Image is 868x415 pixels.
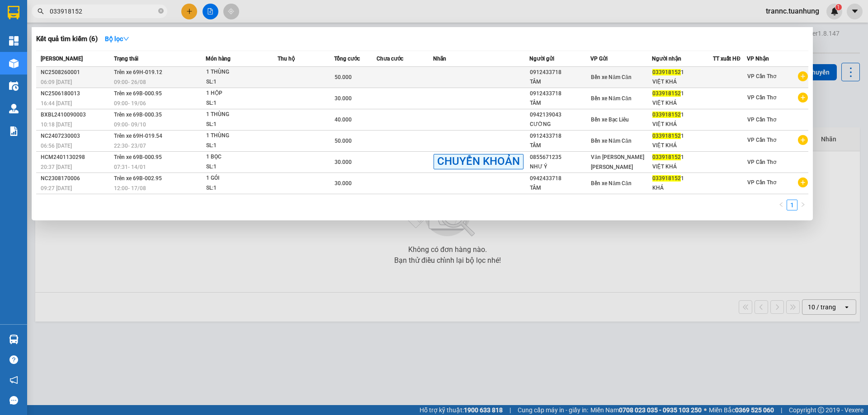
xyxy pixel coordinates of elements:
img: warehouse-icon [9,335,19,344]
img: solution-icon [9,126,19,136]
div: SL: 1 [206,162,274,172]
div: 1 [652,110,713,120]
div: NHƯ Ý [530,162,590,172]
span: Bến xe Bạc Liêu [591,117,629,123]
span: 50.000 [335,74,352,80]
span: close-circle [158,7,164,16]
span: 09:00 - 19/06 [114,100,146,107]
div: VIỆT KHÁ [652,141,713,150]
span: 12:00 - 17/08 [114,185,146,191]
span: Người nhận [652,56,681,62]
span: 033918152 [652,154,681,160]
span: Chưa cước [377,56,403,62]
img: warehouse-icon [9,59,19,68]
span: CHUYỂN KHOẢN [434,154,524,169]
div: NC2508260001 [41,68,111,77]
div: SL: 1 [206,141,274,151]
div: 1 THÙNG [206,110,274,120]
span: Trạng thái [114,56,138,62]
span: VP Gửi [590,56,608,62]
span: Bến xe Năm Căn [591,138,631,144]
span: message [9,396,18,405]
div: 1 HỘP [206,89,274,98]
div: 1 [652,131,713,141]
div: 1 THÙNG [206,67,274,77]
span: plus-circle [798,93,808,103]
span: 10:18 [DATE] [41,121,72,128]
div: HCM2401130298 [41,153,111,162]
span: 30.000 [335,180,352,187]
div: VIỆT KHÁ [652,77,713,87]
div: TÂM [530,141,590,150]
div: TÂM [530,77,590,87]
span: 20:37 [DATE] [41,164,72,170]
span: Món hàng [206,56,231,62]
div: VIỆT KHÁ [652,98,713,108]
span: VP Cần Thơ [747,159,776,165]
span: 033918152 [652,112,681,118]
button: left [776,200,787,210]
button: Bộ lọcdown [98,32,137,46]
span: Trên xe 69H-019.54 [114,133,162,139]
div: NC2506180013 [41,89,111,98]
div: 1 [652,89,713,98]
div: SL: 1 [206,77,274,87]
span: VP Cần Thơ [747,73,776,79]
span: notification [9,376,18,384]
div: VIỆT KHÁ [652,120,713,129]
img: logo-vxr [8,6,19,19]
div: SL: 1 [206,183,274,193]
span: Trên xe 69B-002.95 [114,175,162,182]
span: 033918152 [652,90,681,97]
div: NC2308170006 [41,174,111,183]
span: Người gửi [529,56,554,62]
div: VIỆT KHÁ [652,162,713,172]
input: Tìm tên, số ĐT hoặc mã đơn [50,6,156,16]
div: 1 [652,68,713,77]
span: 033918152 [652,133,681,139]
div: NC2407230003 [41,131,111,141]
span: plus-circle [798,135,808,145]
li: 1 [787,200,797,210]
div: SL: 1 [206,120,274,130]
h3: Kết quả tìm kiếm ( 6 ) [36,34,98,44]
span: left [778,202,784,207]
span: Thu hộ [278,56,295,62]
span: VP Cần Thơ [747,94,776,101]
button: right [797,200,808,210]
div: 0855671235 [530,153,590,162]
span: 16:44 [DATE] [41,100,72,107]
span: plus-circle [798,177,808,187]
div: 1 [652,174,713,183]
span: Trên xe 69B-000.35 [114,112,162,118]
div: 1 BỌC [206,152,274,162]
span: 22:30 - 23/07 [114,143,146,149]
span: question-circle [9,355,18,364]
span: VP Cần Thơ [747,137,776,143]
div: TÂM [530,183,590,193]
img: warehouse-icon [9,81,19,91]
span: VP Cần Thơ [747,179,776,186]
span: Bến xe Năm Căn [591,95,631,102]
span: 30.000 [335,95,352,102]
img: warehouse-icon [9,104,19,113]
span: [PERSON_NAME] [41,56,83,62]
span: VP Nhận [747,56,769,62]
span: VP Cần Thơ [747,117,776,123]
span: Trên xe 69B-000.95 [114,154,162,160]
li: Next Page [797,200,808,210]
span: 033918152 [652,69,681,75]
span: search [38,8,44,14]
span: 09:00 - 09/10 [114,121,146,128]
span: 09:27 [DATE] [41,185,72,191]
span: 50.000 [335,138,352,144]
div: 0942433718 [530,174,590,183]
a: 1 [787,200,797,210]
div: SL: 1 [206,98,274,108]
span: 07:31 - 14/01 [114,164,146,170]
span: right [800,202,806,207]
span: TT xuất HĐ [713,56,741,62]
span: 09:00 - 26/08 [114,79,146,85]
li: Previous Page [776,200,787,210]
span: 06:56 [DATE] [41,143,72,149]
